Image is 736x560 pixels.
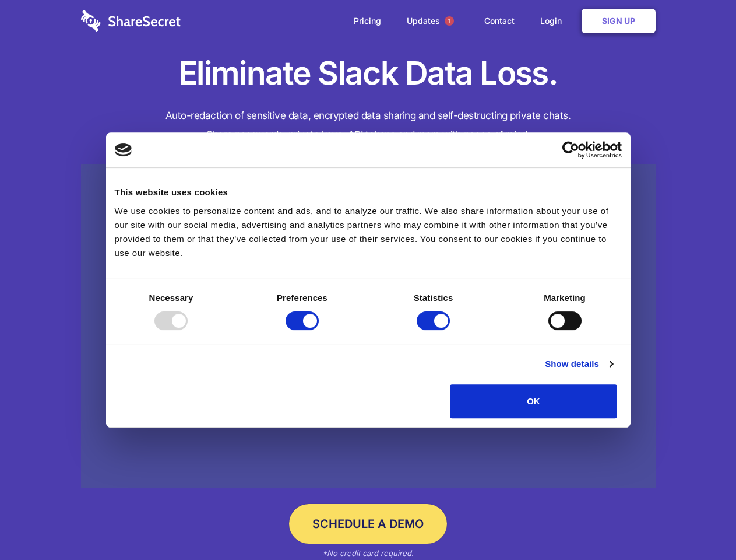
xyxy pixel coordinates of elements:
a: Wistia video thumbnail [81,164,656,488]
a: Pricing [342,3,393,39]
h4: Auto-redaction of sensitive data, encrypted data sharing and self-destructing private chats. Shar... [81,106,656,145]
div: We use cookies to personalize content and ads, and to analyze our traffic. We also share informat... [115,204,622,260]
img: logo-wordmark-white-trans-d4663122ce5f474addd5e946df7df03e33cb6a1c49d2221995e7729f52c070b2.svg [81,10,181,32]
strong: Preferences [277,293,327,303]
div: This website uses cookies [115,185,622,199]
a: Usercentrics Cookiebot - opens in a new window [520,141,622,159]
span: 1 [445,16,454,26]
a: Schedule a Demo [289,504,447,544]
img: logo [115,143,132,156]
strong: Marketing [544,293,586,303]
a: Show details [545,357,612,371]
button: OK [450,384,617,418]
strong: Statistics [414,293,453,303]
a: Contact [473,3,526,39]
em: *No credit card required. [322,548,414,558]
a: Sign Up [582,9,656,33]
h1: Eliminate Slack Data Loss. [81,52,656,94]
a: Login [529,3,579,39]
strong: Necessary [149,293,193,303]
